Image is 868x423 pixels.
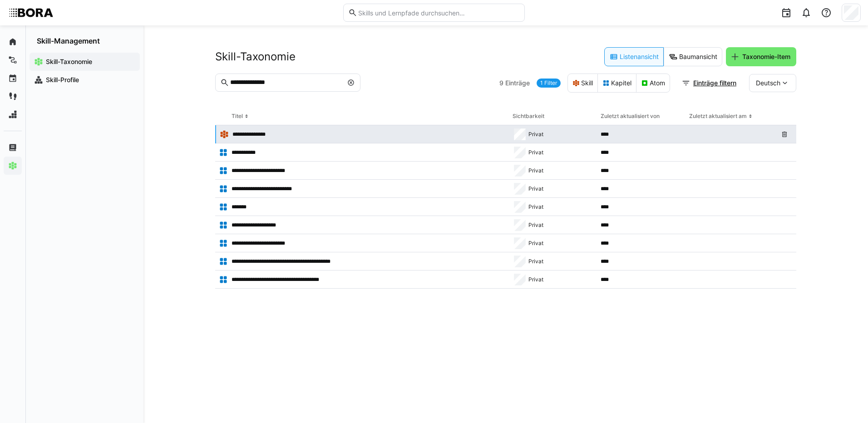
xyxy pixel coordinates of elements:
[513,113,544,120] div: Sichtbarkeit
[741,52,792,61] span: Taxonomie-Item
[664,47,722,66] eds-button-option: Baumansicht
[692,79,738,88] span: Einträge filtern
[537,79,561,88] a: 1 Filter
[597,74,636,93] eds-button-option: Kapitel
[677,74,742,92] button: Einträge filtern
[601,113,660,120] div: Zuletzt aktualisiert von
[499,79,503,88] span: 9
[528,221,543,229] span: Privat
[567,74,598,93] eds-button-option: Skill
[232,113,243,120] div: Titel
[604,47,664,66] eds-button-option: Listenansicht
[528,240,543,247] span: Privat
[505,79,530,88] span: Einträge
[636,74,670,93] eds-button-option: Atom
[215,50,296,64] h2: Skill-Taxonomie
[726,47,796,66] button: Taxonomie-Item
[528,258,543,265] span: Privat
[528,149,543,156] span: Privat
[756,79,780,88] span: Deutsch
[528,203,543,211] span: Privat
[357,9,520,17] input: Skills und Lernpfade durchsuchen…
[528,167,543,174] span: Privat
[528,185,543,192] span: Privat
[528,131,543,138] span: Privat
[528,276,543,283] span: Privat
[689,113,747,120] div: Zuletzt aktualisiert am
